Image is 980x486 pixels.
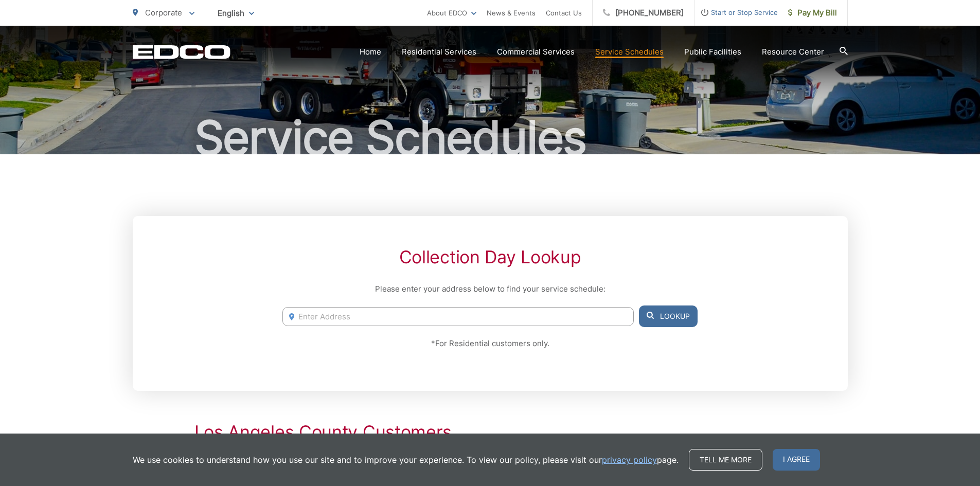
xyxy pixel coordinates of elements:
[762,46,824,58] a: Resource Center
[360,46,381,58] a: Home
[788,7,837,19] span: Pay My Bill
[773,449,820,471] span: I agree
[282,247,697,267] h2: Collection Day Lookup
[487,7,536,19] a: News & Events
[282,307,633,326] input: Enter Address
[546,7,582,19] a: Contact Us
[689,449,762,471] a: Tell me more
[210,4,262,22] span: English
[145,8,182,17] span: Corporate
[639,305,698,327] button: Lookup
[282,283,697,295] p: Please enter your address below to find your service schedule:
[282,337,697,350] p: *For Residential customers only.
[497,46,575,58] a: Commercial Services
[427,7,476,19] a: About EDCO
[133,112,848,164] h1: Service Schedules
[133,454,679,466] p: We use cookies to understand how you use our site and to improve your experience. To view our pol...
[402,46,476,58] a: Residential Services
[595,46,664,58] a: Service Schedules
[684,46,741,58] a: Public Facilities
[194,422,786,442] h2: Los Angeles County Customers
[133,45,230,59] a: EDCD logo. Return to the homepage.
[602,454,657,466] a: privacy policy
